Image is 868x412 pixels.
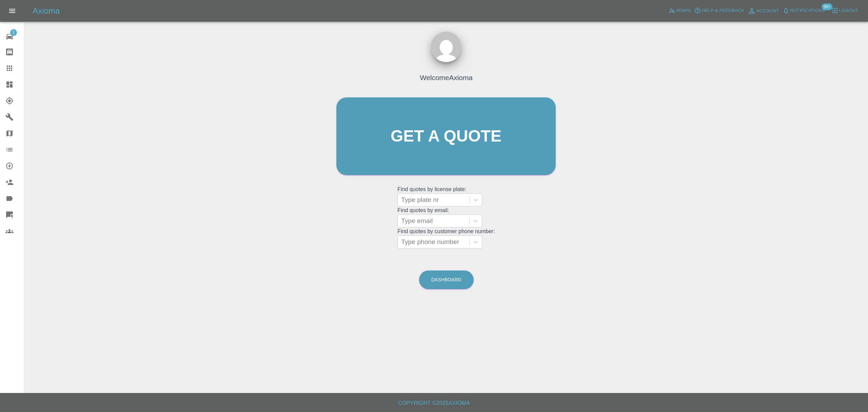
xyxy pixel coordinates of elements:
button: Help & Feedback [692,5,746,16]
button: Logout [830,5,860,16]
h6: Copyright © 2025 Axioma [5,398,863,408]
grid: Find quotes by email: [397,207,495,227]
h4: Welcome Axioma [420,72,473,83]
grid: Find quotes by license plate: [397,186,495,206]
button: Notifications [781,5,827,16]
span: Help & Feedback [702,7,744,15]
a: Dashboard [419,270,474,289]
a: Admin [667,5,693,16]
span: Logout [839,7,858,15]
a: Account [746,5,781,16]
span: 99+ [822,3,832,10]
span: Admin [676,7,691,15]
span: Notifications [790,7,825,15]
span: Account [756,7,779,15]
img: ... [431,32,461,62]
button: Open drawer [4,3,20,19]
grid: Find quotes by customer phone number: [397,228,495,248]
a: Get a quote [336,97,556,175]
h5: Axioma [33,5,60,16]
span: 1 [10,29,17,36]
